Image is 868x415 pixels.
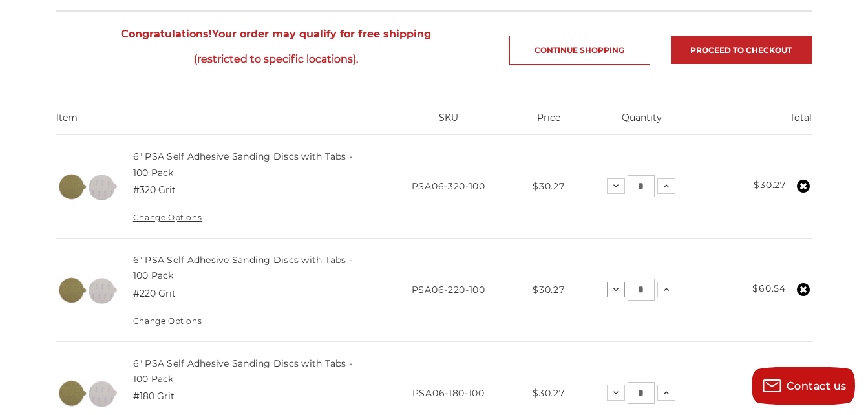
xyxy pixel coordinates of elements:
[752,282,785,294] strong: $60.54
[56,47,495,72] span: (restricted to specific locations).
[133,287,176,301] dd: #220 Grit
[752,367,855,405] button: Contact us
[378,111,519,134] th: SKU
[578,111,705,134] th: Quantity
[133,357,353,385] a: 6" PSA Self Adhesive Sanding Discs with Tabs - 100 Pack
[56,259,119,321] img: 6 inch psa sanding disc
[56,155,119,218] img: 6 inch psa sanding disc
[133,254,353,281] a: 6" PSA Self Adhesive Sanding Discs with Tabs - 100 Pack
[412,387,485,399] span: PSA06-180-100
[56,21,495,72] span: Your order may qualify for free shipping
[705,111,811,134] th: Total
[671,36,812,64] a: Proceed to checkout
[533,284,564,295] span: $30.27
[787,380,847,392] span: Contact us
[133,184,176,197] dd: #320 Grit
[754,179,785,191] strong: $30.27
[628,279,655,301] input: 6" PSA Self Adhesive Sanding Discs with Tabs - 100 Pack Quantity:
[133,151,353,178] a: 6" PSA Self Adhesive Sanding Discs with Tabs - 100 Pack
[121,28,212,40] strong: Congratulations!
[533,180,564,192] span: $30.27
[133,390,175,403] dd: #180 Grit
[412,180,485,192] span: PSA06-320-100
[133,316,202,326] a: Change Options
[519,111,578,134] th: Price
[533,387,564,399] span: $30.27
[56,111,377,134] th: Item
[628,382,655,404] input: 6" PSA Self Adhesive Sanding Discs with Tabs - 100 Pack Quantity:
[412,284,485,295] span: PSA06-220-100
[133,213,202,222] a: Change Options
[509,36,650,65] a: Continue Shopping
[628,175,655,197] input: 6" PSA Self Adhesive Sanding Discs with Tabs - 100 Pack Quantity:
